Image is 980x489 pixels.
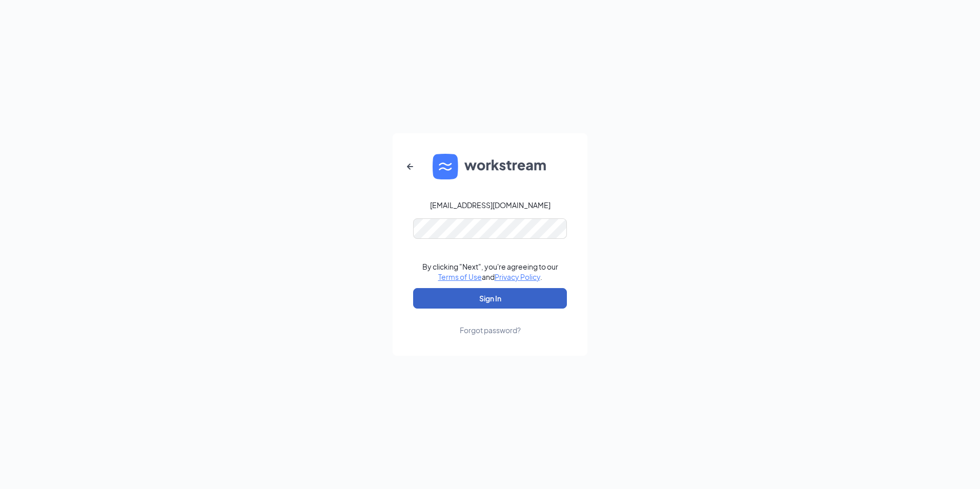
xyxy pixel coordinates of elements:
[460,325,521,335] div: Forgot password?
[433,154,547,179] img: WS logo and Workstream text
[460,309,521,335] a: Forgot password?
[422,261,558,282] div: By clicking "Next", you're agreeing to our and .
[413,288,567,309] button: Sign In
[495,272,540,281] a: Privacy Policy
[438,272,482,281] a: Terms of Use
[404,160,416,173] svg: ArrowLeftNew
[430,200,550,210] div: [EMAIL_ADDRESS][DOMAIN_NAME]
[398,154,422,179] button: ArrowLeftNew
